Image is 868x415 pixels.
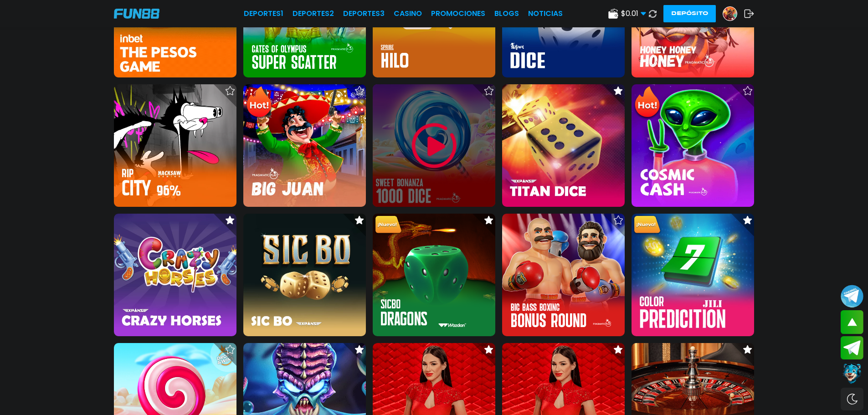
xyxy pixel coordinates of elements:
img: Cosmic Cash [632,84,754,207]
button: Depósito [663,5,716,22]
img: Avatar [723,7,737,20]
img: Crazy Horses [114,214,236,336]
img: Big Juan [243,84,366,207]
img: Hot [244,85,274,121]
a: BLOGS [494,8,519,19]
button: Contact customer service [841,362,863,385]
div: Switch theme [841,388,863,410]
img: RIP City 96% [114,84,236,207]
button: Join telegram [841,336,863,360]
img: Company Logo [114,9,159,19]
button: Join telegram channel [841,284,863,308]
a: Avatar [723,6,744,21]
a: Deportes1 [244,8,283,19]
img: Play Game [407,118,462,173]
img: New [632,215,662,236]
span: $ 0.01 [621,8,646,19]
img: Titan Dice [502,84,625,207]
img: Color Prediction [632,214,754,336]
a: Deportes3 [343,8,385,19]
img: Sic Bo [243,214,366,336]
a: CASINO [394,8,422,19]
img: Hot [632,85,662,121]
a: Promociones [431,8,485,19]
a: Deportes2 [293,8,334,19]
img: Sic Bo Dragons [373,214,495,336]
button: scroll up [841,310,863,334]
a: NOTICIAS [528,8,563,19]
img: New [374,215,403,236]
img: Big Bass Boxing Bonus Round [502,214,625,336]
